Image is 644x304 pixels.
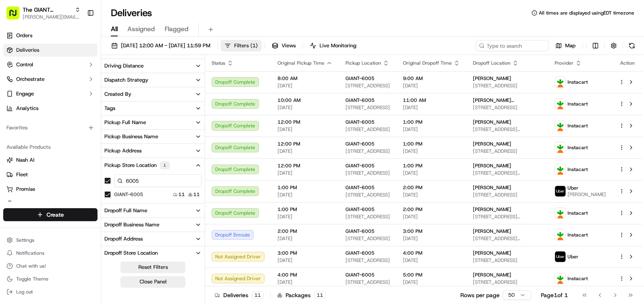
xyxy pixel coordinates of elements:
span: [STREET_ADDRESS] [473,192,542,198]
span: Orders [16,32,32,39]
div: Pickup Address [104,147,142,154]
span: GIANT-6005 [345,250,375,256]
img: profile_instacart_ahold_partner.png [555,142,566,153]
div: Dropoff Full Name [104,207,147,214]
span: All [111,24,118,34]
span: 12:00 PM [278,163,333,169]
span: [DATE] [403,148,460,154]
span: [STREET_ADDRESS] [345,148,390,154]
span: Provider [555,60,574,66]
button: Pickup Business Name [101,130,205,144]
span: [DATE] [278,257,333,264]
span: [PERSON_NAME] [473,184,511,191]
img: Nash [8,8,24,24]
span: [STREET_ADDRESS] [345,257,390,264]
span: [PERSON_NAME] [PERSON_NAME] [473,97,542,103]
span: [DATE] [278,192,333,198]
span: [DATE] [278,279,333,285]
button: Pickup Address [101,144,205,158]
span: [PERSON_NAME] [473,228,511,234]
span: [STREET_ADDRESS] [473,257,542,264]
a: Powered byPylon [57,137,98,143]
h1: Deliveries [111,6,152,19]
button: Live Monitoring [306,40,360,51]
span: Original Dropoff Time [403,60,452,66]
span: 11:00 AM [403,97,460,103]
span: [STREET_ADDRESS][PERSON_NAME] [473,235,542,242]
span: [DATE] [403,104,460,111]
span: Instacart [568,144,588,151]
div: Dropoff Business Name [104,221,159,228]
a: Orders [3,29,97,42]
div: Start new chat [28,77,133,85]
img: profile_instacart_ahold_partner.png [555,99,566,109]
span: GIANT-6005 [345,206,375,213]
button: Dispatch Strategy [101,73,205,87]
span: GIANT-6005 [345,272,375,278]
div: Created By [104,91,131,98]
span: Assigned [127,24,155,34]
span: [DATE] [278,170,333,176]
span: Nash AI [16,156,34,164]
span: [PERSON_NAME] [473,250,511,256]
span: Orchestrate [16,76,44,83]
a: Analytics [3,102,97,115]
span: Instacart [568,210,588,216]
span: Instacart [568,122,588,129]
span: 2:00 PM [403,206,460,213]
span: 2:00 PM [403,184,460,191]
button: Dropoff Store Location [101,246,205,260]
a: 💻API Documentation [65,114,133,129]
button: Dropoff Full Name [101,204,205,217]
div: Page 1 of 1 [541,291,568,299]
span: ( 1 ) [250,42,258,49]
button: [PERSON_NAME][EMAIL_ADDRESS][PERSON_NAME][DOMAIN_NAME] [23,14,80,20]
span: Control [16,61,33,68]
p: Welcome 👋 [8,32,147,45]
div: Action [619,60,636,66]
p: Rows per page [460,291,500,299]
button: [DATE] 12:00 AM - [DATE] 11:59 PM [108,40,214,51]
span: Instacart [568,101,588,107]
a: Nash AI [6,156,94,164]
span: [DATE] [403,126,460,133]
img: profile_instacart_ahold_partner.png [555,164,566,175]
button: The GIANT Company [23,6,72,14]
span: 5:00 PM [403,272,460,278]
span: GIANT-6005 [345,97,375,103]
span: [STREET_ADDRESS] [345,104,390,111]
a: 📗Knowledge Base [5,114,65,129]
button: Chat with us! [3,260,97,272]
span: [STREET_ADDRESS] [345,126,390,133]
span: Analytics [16,105,38,112]
span: [STREET_ADDRESS] [473,279,542,285]
span: Product Catalog [16,200,55,207]
a: Fleet [6,171,94,178]
a: Deliveries [3,44,97,57]
span: [PERSON_NAME] [473,141,511,147]
span: [DATE] [403,170,460,176]
span: Instacart [568,232,588,238]
span: [DATE] [403,192,460,198]
span: Chat with us! [16,263,46,269]
button: Close Panel [121,276,185,287]
span: [STREET_ADDRESS] [345,82,390,89]
input: Type to search [476,40,549,51]
button: Dropoff Address [101,232,205,246]
span: Status [212,60,225,66]
span: [PERSON_NAME] [473,119,511,125]
span: All times are displayed using EDT timezone [539,10,634,16]
span: GIANT-6005 [345,119,375,125]
div: Available Products [3,141,97,154]
div: Deliveries [215,291,264,299]
div: Pickup Store Location [104,161,170,169]
button: Notifications [3,247,97,259]
span: Filters [234,42,258,49]
a: Promise [6,186,94,193]
div: 11 [252,291,264,299]
button: Toggle Theme [3,273,97,285]
span: Toggle Theme [16,276,49,282]
span: [DATE] [278,82,333,89]
button: Start new chat [138,80,147,89]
